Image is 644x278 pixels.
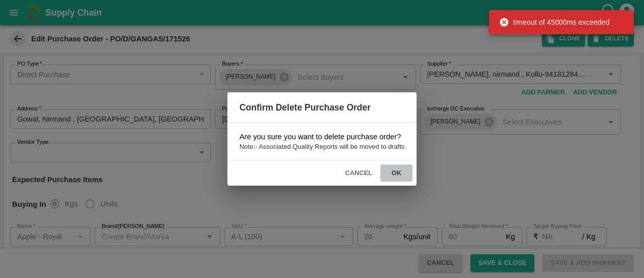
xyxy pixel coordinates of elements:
button: ok [380,164,413,182]
div: timeout of 45000ms exceeded [499,13,610,31]
b: Confirm Delete Purchase Order [239,102,371,113]
p: Are you sure you want to delete purchase order? [239,131,405,142]
p: Note:- Associated Quality Reports will be moved to drafts [239,142,405,152]
button: Cancel [341,164,376,182]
